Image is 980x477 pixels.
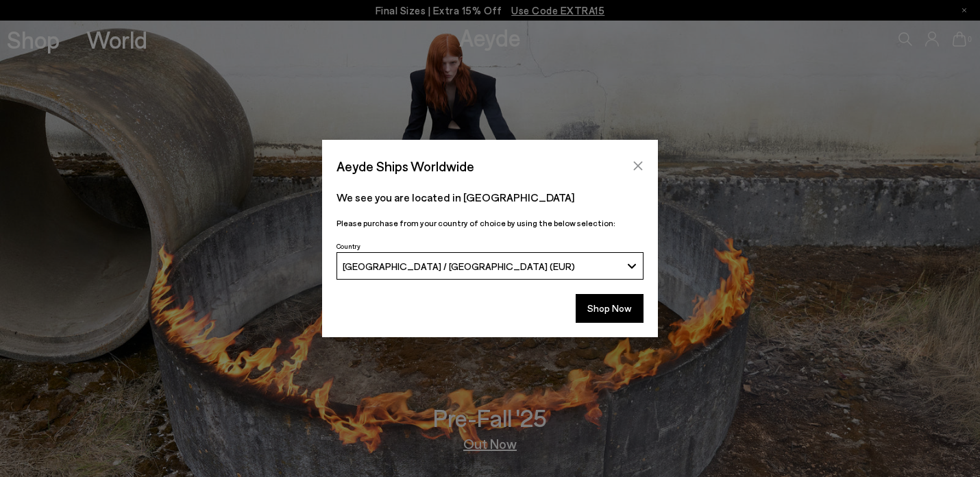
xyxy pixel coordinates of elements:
p: We see you are located in [GEOGRAPHIC_DATA] [336,189,644,206]
span: [GEOGRAPHIC_DATA] / [GEOGRAPHIC_DATA] (EUR) [343,260,575,272]
button: Shop Now [576,294,644,323]
span: Country [336,242,360,250]
button: Close [628,156,648,176]
p: Please purchase from your country of choice by using the below selection: [336,217,644,230]
span: Aeyde Ships Worldwide [336,154,474,178]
